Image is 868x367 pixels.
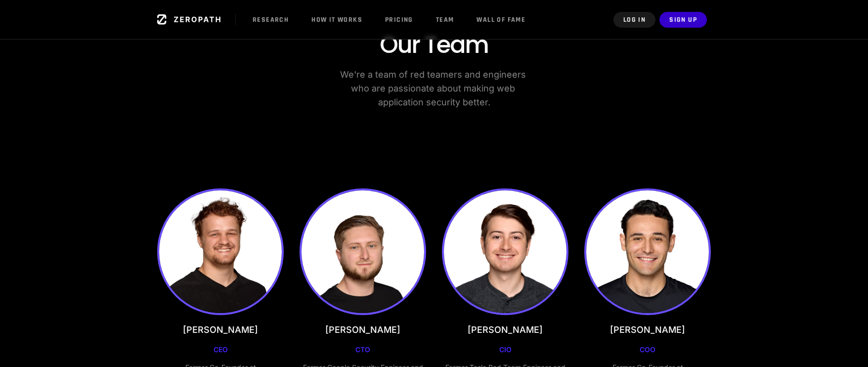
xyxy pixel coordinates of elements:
[300,188,426,315] img: Raphael Karger
[467,12,535,28] a: Wall of Fame
[499,345,512,355] p: CIO
[325,323,400,337] h3: [PERSON_NAME]
[442,188,568,315] img: Nathan Hrncirik
[302,12,372,28] a: How it Works
[659,12,707,28] button: Sign Up
[375,12,423,28] a: Pricing
[613,12,655,28] button: Log In
[183,323,258,337] h3: [PERSON_NAME]
[214,345,228,355] p: CEO
[640,345,655,355] p: COO
[355,345,370,355] p: CTO
[426,12,464,28] a: Team
[584,188,711,315] img: Etienne Lunetta
[157,188,284,315] img: Dean Valentine
[157,68,711,109] p: We're a team of red teamers and engineers who are passionate about making web application securit...
[157,30,711,60] h2: Our Team
[243,12,299,28] a: Research
[610,323,685,337] h3: [PERSON_NAME]
[468,323,543,337] h3: [PERSON_NAME]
